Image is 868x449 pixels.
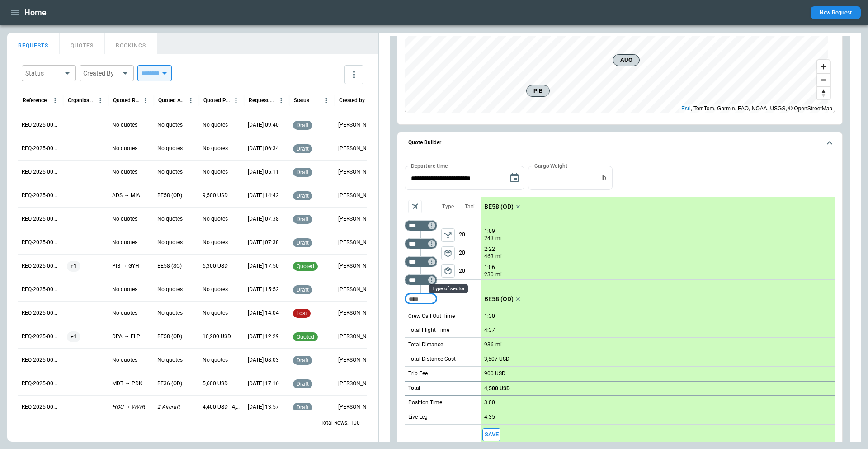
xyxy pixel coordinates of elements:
[429,284,468,293] div: Type of sector
[158,97,185,104] div: Quoted Aircraft
[22,145,60,152] p: REQ-2025-000263
[157,286,183,293] p: No quotes
[248,309,279,317] p: 08/22/2025 14:04
[408,413,428,421] p: Live Leg
[350,419,360,427] p: 100
[203,380,228,388] p: 5,600 USD
[408,140,441,146] h6: Quote Builder
[338,356,376,364] p: Ben Gundermann
[295,263,316,269] span: quoted
[22,380,60,388] p: REQ-2025-000253
[203,239,228,246] p: No quotes
[295,240,311,246] span: draft
[25,69,61,78] div: Status
[112,121,137,129] p: No quotes
[338,145,376,152] p: George O'Bryan
[295,146,311,152] span: draft
[112,380,142,388] p: MDT → PDK
[484,341,494,348] p: 936
[275,95,287,106] button: Request Created At (UTC-05:00) column menu
[22,168,60,176] p: REQ-2025-000262
[338,215,376,223] p: George O'Bryan
[442,203,454,211] p: Type
[681,104,832,113] div: , TomTom, Garmin, FAO, NOAA, USGS, © OpenStreetMap
[484,295,514,303] p: BE58 (OD)
[248,215,279,223] p: 08/26/2025 07:38
[295,287,311,293] span: draft
[203,168,228,176] p: No quotes
[405,132,835,153] button: Quote Builder
[203,215,228,223] p: No quotes
[408,200,422,213] span: Aircraft selection
[295,381,311,387] span: draft
[185,95,197,106] button: Quoted Aircraft column menu
[338,239,376,246] p: George O'Bryan
[203,145,228,152] p: No quotes
[484,271,494,279] p: 230
[157,168,183,176] p: No quotes
[203,309,228,317] p: No quotes
[817,73,830,86] button: Zoom out
[248,356,279,364] p: 08/22/2025 08:03
[94,95,106,106] button: Organisation column menu
[295,169,311,175] span: draft
[443,266,453,275] span: package_2
[157,309,183,317] p: No quotes
[157,262,182,270] p: BE58 (SC)
[112,239,137,246] p: No quotes
[203,192,228,199] p: 9,500 USD
[112,168,137,176] p: No quotes
[441,246,455,260] span: Type of sector
[112,145,137,152] p: No quotes
[338,380,376,388] p: Allen Maki
[408,399,442,406] p: Position Time
[249,97,275,104] div: Request Created At (UTC-05:00)
[495,271,502,279] p: mi
[105,33,157,54] button: BOOKINGS
[248,333,279,340] p: 08/22/2025 12:29
[505,169,524,187] button: Choose date, selected date is Aug 31, 2025
[534,162,567,170] label: Cargo Weight
[484,246,495,253] p: 2:22
[22,286,60,293] p: REQ-2025-000257
[344,65,363,84] button: more
[482,428,500,441] span: Save this aircraft quote and copy details to clipboard
[338,309,376,317] p: Ben Gundermann
[465,203,475,211] p: Taxi
[484,399,495,406] p: 3:00
[7,33,60,54] button: REQUESTS
[338,192,376,199] p: Allen Maki
[112,286,137,293] p: No quotes
[338,333,376,340] p: Ben Gundermann
[408,385,420,391] h6: Total
[112,356,137,364] p: No quotes
[140,95,151,106] button: Quoted Route column menu
[49,95,61,106] button: Reference column menu
[405,238,437,249] div: Not found
[248,192,279,199] p: 08/26/2025 14:42
[484,253,494,260] p: 463
[248,168,279,176] p: 08/27/2025 05:11
[484,264,495,271] p: 1:06
[22,356,60,364] p: REQ-2025-000254
[295,193,311,199] span: draft
[484,203,514,211] p: BE58 (OD)
[24,7,47,18] h1: Home
[157,215,183,223] p: No quotes
[203,262,228,270] p: 6,300 USD
[405,293,437,304] div: Too short
[157,356,183,364] p: No quotes
[248,262,279,270] p: 08/22/2025 17:50
[22,239,60,246] p: REQ-2025-000259
[481,197,835,444] div: scrollable content
[681,105,691,112] a: Esri
[248,380,279,388] p: 08/19/2025 17:16
[22,309,60,317] p: REQ-2025-000256
[338,262,376,270] p: Allen Maki
[203,121,228,129] p: No quotes
[295,357,311,364] span: draft
[203,286,228,293] p: No quotes
[321,419,349,427] p: Total Rows:
[338,121,376,129] p: George O'Bryan
[366,95,377,106] button: Created by column menu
